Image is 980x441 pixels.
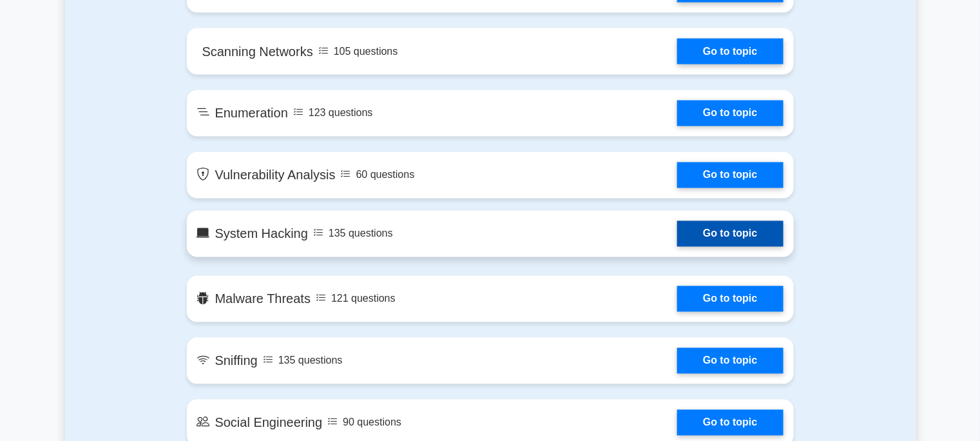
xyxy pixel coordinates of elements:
a: Go to topic [677,101,783,126]
a: Go to topic [677,162,783,188]
a: Go to topic [677,221,783,247]
a: Go to topic [677,410,783,436]
a: Go to topic [677,286,783,312]
a: Go to topic [677,348,783,374]
a: Go to topic [677,39,783,64]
